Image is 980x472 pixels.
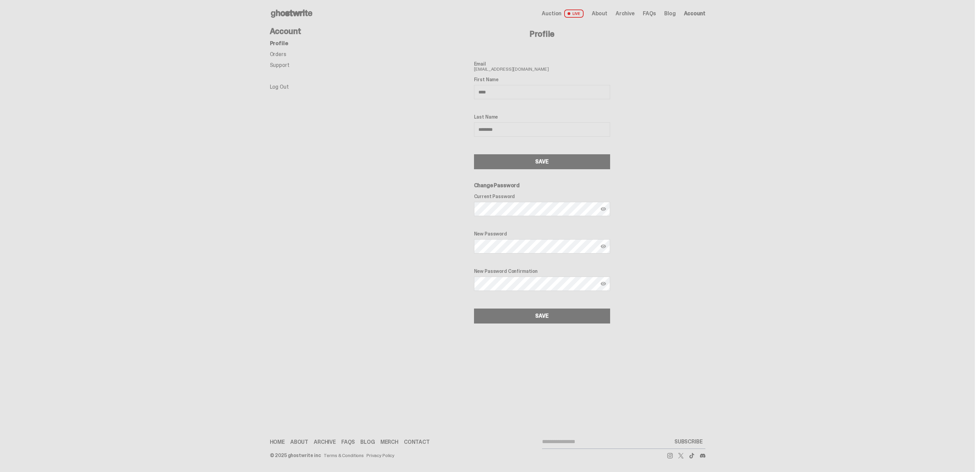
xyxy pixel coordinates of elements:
[314,439,336,445] a: Archive
[270,40,288,47] a: Profile
[664,11,675,16] a: Blog
[270,62,290,69] a: Support
[564,10,584,18] span: LIVE
[404,439,430,445] a: Contact
[474,268,610,274] label: New Password Confirmation
[474,77,610,82] label: First Name
[535,159,548,164] div: SAVE
[270,27,379,35] h4: Account
[360,439,375,445] a: Blog
[684,11,705,16] a: Account
[474,61,610,71] span: [EMAIL_ADDRESS][DOMAIN_NAME]
[535,313,548,319] div: SAVE
[324,453,364,458] a: Terms & Conditions
[270,453,321,458] div: © 2025 ghostwrite inc
[542,11,561,16] span: Auction
[270,51,286,58] a: Orders
[270,83,289,90] a: Log Out
[672,435,705,449] button: SUBSCRIBE
[616,11,635,16] a: Archive
[542,10,583,18] a: Auction LIVE
[601,244,606,249] img: Show password
[474,231,610,237] label: New Password
[379,30,705,38] h4: Profile
[643,11,656,16] a: FAQs
[592,11,607,16] a: About
[474,114,610,120] label: Last Name
[601,281,606,286] img: Show password
[341,439,355,445] a: FAQs
[270,439,285,445] a: Home
[474,61,610,67] label: Email
[366,453,394,458] a: Privacy Policy
[474,183,610,188] h6: Change Password
[290,439,308,445] a: About
[380,439,398,445] a: Merch
[601,206,606,212] img: Show password
[474,154,610,169] button: SAVE
[474,194,610,199] label: Current Password
[474,309,610,324] button: SAVE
